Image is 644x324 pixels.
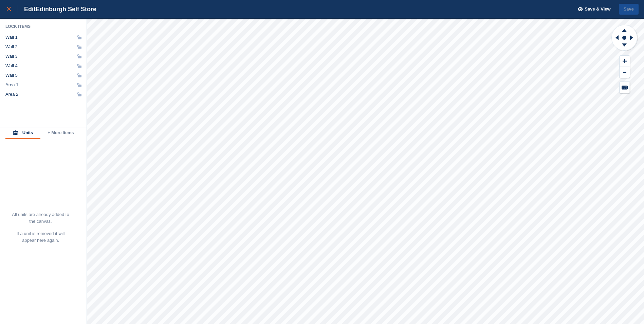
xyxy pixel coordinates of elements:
[620,56,630,67] button: Zoom In
[5,63,18,69] div: Wall 4
[5,54,18,59] div: Wall 3
[574,4,611,15] button: Save & View
[5,24,81,29] div: Lock Items
[5,35,18,40] div: Wall 1
[619,4,639,15] button: Save
[620,67,630,78] button: Zoom Out
[18,5,96,13] div: Edit Edinburgh Self Store
[40,127,81,139] button: + More Items
[5,127,40,139] button: Units
[12,230,70,244] p: If a unit is removed it will appear here again.
[5,73,18,78] div: Wall 5
[5,82,18,88] div: Area 1
[12,211,70,225] p: All units are already added to the canvas.
[620,82,630,93] button: Keyboard Shortcuts
[5,92,18,97] div: Area 2
[5,44,18,50] div: Wall 2
[585,6,610,13] span: Save & View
